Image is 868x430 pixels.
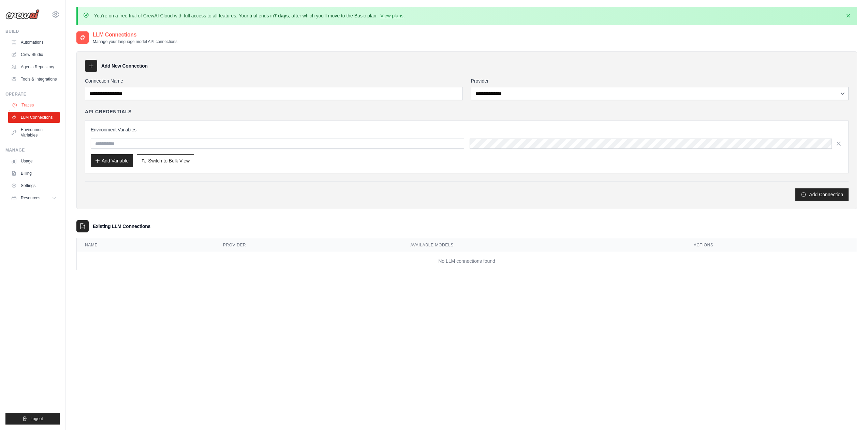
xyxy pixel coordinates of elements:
a: LLM Connections [8,112,60,123]
a: Traces [9,100,60,111]
p: You're on a free trial of CrewAI Cloud with full access to all features. Your trial ends in , aft... [94,12,405,19]
a: Usage [8,156,60,167]
a: Settings [8,180,60,191]
span: Switch to Bulk View [148,157,190,164]
a: View plans [380,13,403,18]
div: Manage [5,147,60,153]
a: Automations [8,37,60,48]
th: Available Models [402,238,686,252]
h3: Environment Variables [91,126,843,133]
th: Actions [686,238,857,252]
span: Logout [30,416,43,421]
th: Provider [215,238,402,252]
p: Manage your language model API connections [93,39,177,44]
a: Environment Variables [8,124,60,141]
button: Add Connection [795,188,849,201]
button: Resources [8,192,60,203]
span: Resources [21,195,40,201]
h3: Existing LLM Connections [93,223,150,230]
a: Billing [8,168,60,179]
button: Switch to Bulk View [137,154,194,167]
h4: API Credentials [85,108,132,115]
a: Tools & Integrations [8,74,60,85]
div: Operate [5,91,60,97]
a: Agents Repository [8,61,60,72]
strong: 7 days [274,13,289,18]
label: Connection Name [85,77,463,84]
button: Logout [5,413,60,425]
h2: LLM Connections [93,31,177,39]
h3: Add New Connection [101,62,148,69]
a: Crew Studio [8,49,60,60]
img: Logo [5,9,40,19]
td: No LLM connections found [77,252,857,270]
div: Build [5,29,60,34]
th: Name [77,238,215,252]
label: Provider [471,77,849,84]
button: Add Variable [91,154,133,167]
